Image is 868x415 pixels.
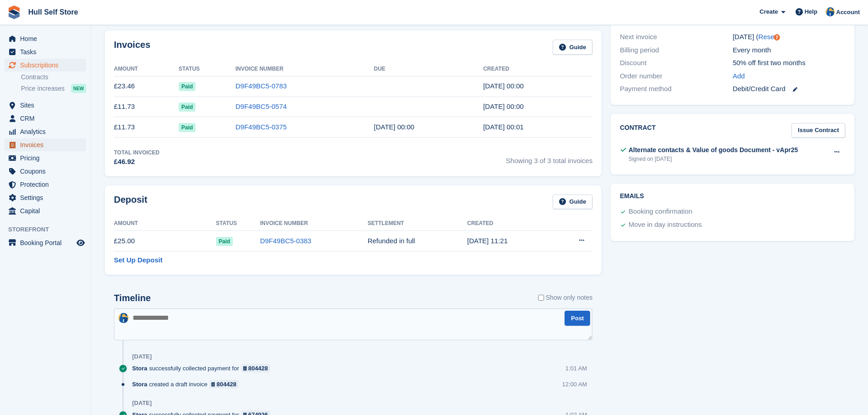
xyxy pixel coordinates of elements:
[25,5,82,20] a: Hull Self Store
[628,145,798,155] div: Alternate contacts & Value of goods Document - vApr25
[132,400,152,407] div: [DATE]
[628,155,798,163] div: Signed on [DATE]
[114,149,159,157] div: Total Invoiced
[114,62,179,77] th: Amount
[733,32,845,42] div: [DATE] ( )
[483,102,524,110] time: 2025-08-03 23:00:29 UTC
[773,33,781,41] div: Tooltip anchor
[758,33,776,41] a: Reset
[826,7,835,16] img: Hull Self Store
[5,138,86,151] a: menu
[20,32,75,45] span: Home
[20,46,75,58] span: Tasks
[483,62,592,77] th: Created
[260,237,312,245] a: D9F49BC5-0383
[241,364,271,373] a: 804428
[114,293,151,303] h2: Timeline
[20,112,75,125] span: CRM
[132,364,147,373] span: Stora
[538,293,544,302] input: Show only notes
[5,165,86,178] a: menu
[216,216,260,231] th: Status
[21,84,65,93] span: Price increases
[5,32,86,45] a: menu
[20,138,75,151] span: Invoices
[467,237,508,245] time: 2025-07-05 10:21:00 UTC
[216,237,233,246] span: Paid
[20,99,75,112] span: Sites
[236,62,374,77] th: Invoice Number
[20,152,75,164] span: Pricing
[553,40,593,55] a: Guide
[483,82,524,90] time: 2025-09-03 23:00:10 UTC
[118,313,128,323] img: Hull Self Store
[114,195,147,210] h2: Deposit
[620,32,732,42] div: Next invoice
[114,255,163,266] a: Set Up Deposit
[374,62,483,77] th: Due
[565,364,587,373] div: 1:01 AM
[75,237,86,248] a: Preview store
[620,58,732,68] div: Discount
[21,83,86,93] a: Price increases NEW
[114,157,159,167] div: £46.92
[114,40,150,55] h2: Invoices
[114,231,216,251] td: £25.00
[7,5,21,19] img: stora-icon-8386f47178a22dfd0bd8f6a31ec36ba5ce8667c1dd55bd0f319d3a0aa187defe.svg
[132,380,147,389] span: Stora
[562,380,587,389] div: 12:00 AM
[5,112,86,125] a: menu
[538,293,593,302] label: Show only notes
[71,84,86,93] div: NEW
[236,82,287,90] a: D9F49BC5-0783
[620,84,732,94] div: Payment method
[506,149,592,167] span: Showing 3 of 3 total invoices
[5,178,86,191] a: menu
[114,117,179,138] td: £11.73
[209,380,239,389] a: 804428
[179,62,236,77] th: Status
[179,102,195,112] span: Paid
[132,353,152,360] div: [DATE]
[733,58,845,68] div: 50% off first two months
[467,216,552,231] th: Created
[565,311,590,326] button: Post
[216,380,236,389] div: 804428
[5,205,86,217] a: menu
[5,236,86,249] a: menu
[628,206,692,217] div: Booking confirmation
[5,59,86,72] a: menu
[179,82,195,91] span: Paid
[114,76,179,97] td: £23.46
[248,364,268,373] div: 804428
[179,123,195,132] span: Paid
[733,71,745,82] a: Add
[733,84,845,94] div: Debit/Credit Card
[5,152,86,164] a: menu
[760,7,778,16] span: Create
[236,102,287,110] a: D9F49BC5-0574
[374,123,415,131] time: 2025-07-04 23:00:00 UTC
[368,231,467,251] td: Refunded in full
[5,191,86,204] a: menu
[132,364,275,373] div: successfully collected payment for
[483,123,524,131] time: 2025-07-03 23:01:00 UTC
[5,99,86,112] a: menu
[20,178,75,191] span: Protection
[114,216,216,231] th: Amount
[260,216,368,231] th: Invoice Number
[836,8,860,17] span: Account
[368,216,467,231] th: Settlement
[733,45,845,56] div: Every month
[5,125,86,138] a: menu
[8,225,91,234] span: Storefront
[20,125,75,138] span: Analytics
[20,59,75,72] span: Subscriptions
[236,123,287,131] a: D9F49BC5-0375
[791,123,845,138] a: Issue Contract
[20,205,75,217] span: Capital
[20,236,75,249] span: Booking Portal
[5,46,86,58] a: menu
[620,123,656,138] h2: Contract
[805,7,817,16] span: Help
